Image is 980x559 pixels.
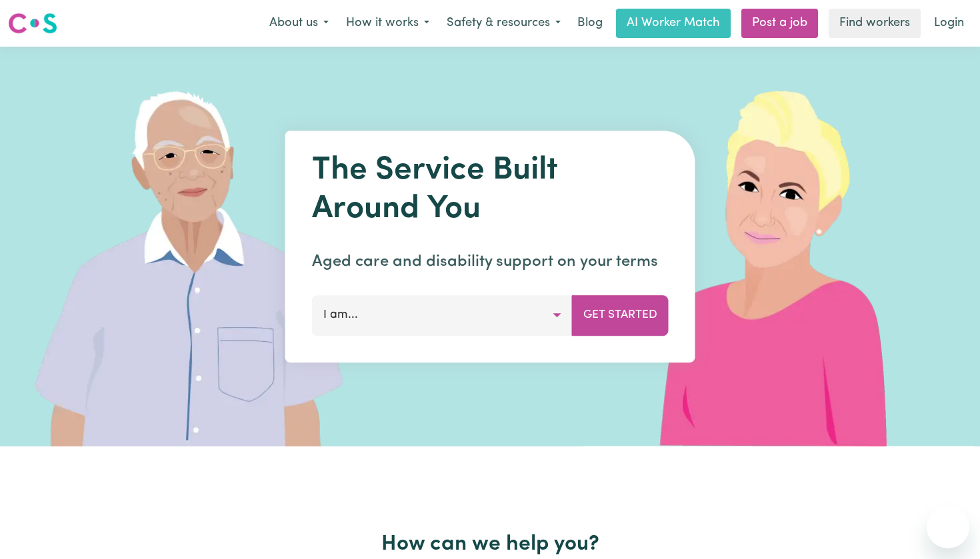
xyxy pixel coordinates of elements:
p: Aged care and disability support on your terms [312,250,669,274]
button: I am... [312,295,573,335]
a: Careseekers logo [8,8,57,39]
a: AI Worker Match [616,9,731,38]
h2: How can we help you? [58,532,922,557]
iframe: Button to launch messaging window [927,506,969,548]
button: About us [261,9,337,37]
a: Find workers [829,9,921,38]
button: How it works [337,9,438,37]
a: Login [926,9,972,38]
h1: The Service Built Around You [312,152,669,229]
img: Careseekers logo [8,11,57,35]
a: Post a job [741,9,818,38]
a: Blog [569,9,611,38]
button: Get Started [572,295,669,335]
button: Safety & resources [438,9,569,37]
